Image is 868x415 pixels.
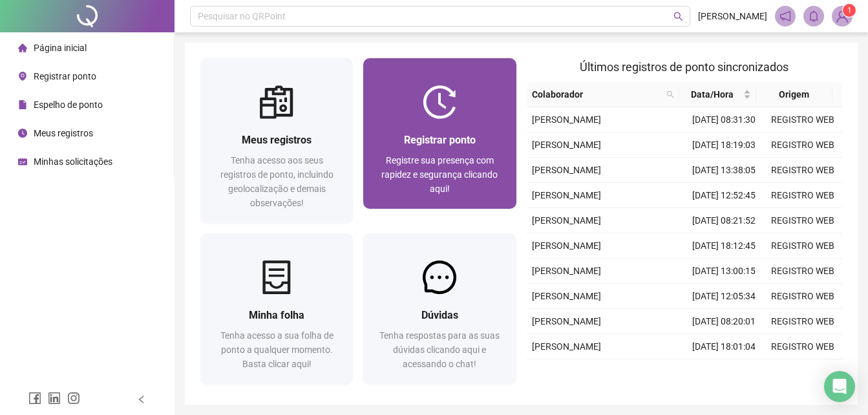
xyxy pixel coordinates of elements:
td: [DATE] 08:31:30 [684,107,763,133]
span: Tenha acesso a sua folha de ponto a qualquer momento. Basta clicar aqui! [220,330,333,369]
span: [PERSON_NAME] [532,190,601,200]
span: search [664,85,677,104]
td: REGISTRO WEB [763,284,842,309]
span: bell [808,10,820,22]
span: schedule [18,157,27,166]
a: Minha folhaTenha acesso a sua folha de ponto a qualquer momento. Basta clicar aqui! [200,233,353,384]
span: left [137,395,146,404]
span: [PERSON_NAME] [698,9,767,23]
span: [PERSON_NAME] [532,291,601,301]
td: REGISTRO WEB [763,133,842,158]
sup: Atualize o seu contato no menu Meus Dados [843,4,856,17]
td: [DATE] 18:19:03 [684,133,763,158]
span: Dúvidas [421,309,458,321]
a: DúvidasTenha respostas para as suas dúvidas clicando aqui e acessando o chat! [363,233,516,384]
th: Origem [756,82,832,107]
span: home [18,43,27,52]
span: facebook [28,392,41,405]
span: Página inicial [34,43,87,53]
span: search [666,90,674,98]
span: Minha folha [249,309,304,321]
th: Data/Hora [679,82,756,107]
span: [PERSON_NAME] [532,114,601,125]
span: Data/Hora [684,87,740,101]
td: REGISTRO WEB [763,259,842,284]
td: [DATE] 08:21:52 [684,208,763,233]
td: REGISTRO WEB [763,158,842,183]
span: notification [779,10,791,22]
td: [DATE] 18:01:04 [684,334,763,359]
td: [DATE] 13:38:05 [684,158,763,183]
td: [DATE] 13:30:24 [684,359,763,385]
span: Tenha acesso aos seus registros de ponto, incluindo geolocalização e demais observações! [220,155,333,208]
a: Meus registrosTenha acesso aos seus registros de ponto, incluindo geolocalização e demais observa... [200,58,353,223]
span: file [18,100,27,109]
span: Registrar ponto [34,71,96,81]
span: environment [18,72,27,81]
td: REGISTRO WEB [763,334,842,359]
span: [PERSON_NAME] [532,140,601,150]
span: [PERSON_NAME] [532,240,601,251]
span: [PERSON_NAME] [532,341,601,352]
span: Registrar ponto [404,134,476,146]
span: [PERSON_NAME] [532,266,601,276]
td: [DATE] 12:52:45 [684,183,763,208]
span: [PERSON_NAME] [532,165,601,175]
span: [PERSON_NAME] [532,215,601,226]
span: instagram [67,392,80,405]
span: [PERSON_NAME] [532,316,601,326]
td: [DATE] 13:00:15 [684,259,763,284]
td: REGISTRO WEB [763,309,842,334]
span: Últimos registros de ponto sincronizados [580,60,789,74]
span: Minhas solicitações [34,156,112,167]
span: Tenha respostas para as suas dúvidas clicando aqui e acessando o chat! [379,330,500,369]
td: REGISTRO WEB [763,208,842,233]
span: 1 [847,6,852,15]
td: REGISTRO WEB [763,183,842,208]
span: Colaborador [532,87,662,101]
td: [DATE] 08:20:01 [684,309,763,334]
td: [DATE] 18:12:45 [684,233,763,259]
td: REGISTRO WEB [763,107,842,133]
a: Registrar pontoRegistre sua presença com rapidez e segurança clicando aqui! [363,58,516,209]
td: REGISTRO WEB [763,359,842,385]
span: Meus registros [34,128,93,138]
span: clock-circle [18,129,27,138]
span: Espelho de ponto [34,100,103,110]
td: REGISTRO WEB [763,233,842,259]
span: search [673,12,683,21]
div: Open Intercom Messenger [824,371,855,402]
span: linkedin [48,392,61,405]
img: 90667 [832,6,852,26]
span: Registre sua presença com rapidez e segurança clicando aqui! [381,155,498,194]
td: [DATE] 12:05:34 [684,284,763,309]
span: Meus registros [242,134,312,146]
